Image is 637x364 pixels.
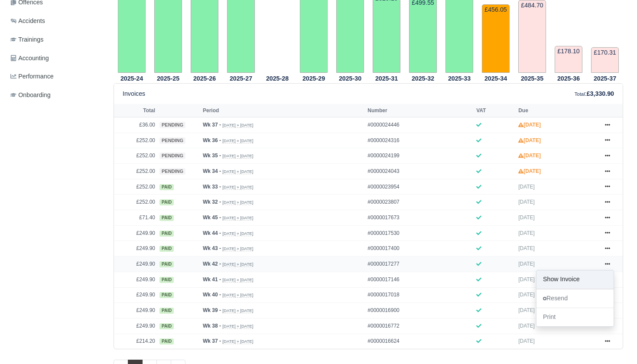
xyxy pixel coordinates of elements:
[222,169,253,174] small: [DATE] » [DATE]
[159,215,174,221] span: paid
[222,292,253,298] small: [DATE] » [DATE]
[159,246,174,252] span: paid
[114,73,150,84] th: 2025-24
[518,137,541,143] strong: [DATE]
[365,133,474,148] td: #0000024316
[482,4,510,73] td: £456.05
[203,214,221,221] strong: Wk 45 -
[365,257,474,272] td: #0000017277
[222,215,253,221] small: [DATE] » [DATE]
[203,276,221,283] strong: Wk 41 -
[222,200,253,205] small: [DATE] » [DATE]
[536,270,614,289] a: Show Invoice
[518,245,535,251] span: [DATE]
[223,73,259,84] th: 2025-27
[365,334,474,349] td: #0000016624
[7,31,103,48] a: Trainings
[159,122,185,128] span: pending
[222,277,253,283] small: [DATE] » [DATE]
[222,262,253,267] small: [DATE] » [DATE]
[518,261,535,267] span: [DATE]
[365,148,474,164] td: #0000024199
[222,123,253,128] small: [DATE] » [DATE]
[159,137,185,144] span: pending
[203,168,221,174] strong: Wk 34 -
[159,199,174,205] span: paid
[518,323,535,329] span: [DATE]
[518,184,535,190] span: [DATE]
[203,307,221,313] strong: Wk 39 -
[203,245,221,251] strong: Wk 43 -
[203,122,221,128] strong: Wk 37 -
[123,90,145,97] h6: Invoices
[114,241,157,257] td: £249.90
[114,318,157,334] td: £249.90
[518,168,541,174] strong: [DATE]
[159,292,174,298] span: paid
[203,199,221,205] strong: Wk 32 -
[114,104,157,117] th: Total
[587,90,614,97] strong: £3,330.90
[222,153,253,159] small: [DATE] » [DATE]
[518,338,535,344] span: [DATE]
[365,195,474,210] td: #0000023807
[365,225,474,241] td: #0000017530
[7,68,103,85] a: Performance
[222,138,253,143] small: [DATE] » [DATE]
[7,87,103,104] a: Onboarding
[201,104,365,117] th: Period
[594,322,637,364] iframe: Chat Widget
[222,339,253,344] small: [DATE] » [DATE]
[159,261,174,267] span: paid
[114,334,157,349] td: £214.20
[203,261,221,267] strong: Wk 42 -
[159,338,174,344] span: paid
[514,73,550,84] th: 2025-35
[114,195,157,210] td: £252.00
[159,323,174,329] span: paid
[518,199,535,205] span: [DATE]
[550,73,587,84] th: 2025-36
[203,323,221,329] strong: Wk 38 -
[365,241,474,257] td: #0000017400
[203,230,221,236] strong: Wk 44 -
[114,210,157,226] td: £71.40
[365,303,474,318] td: #0000016900
[555,46,582,73] td: £178.10
[518,230,535,236] span: [DATE]
[114,272,157,287] td: £249.90
[114,257,157,272] td: £249.90
[587,73,623,84] th: 2025-37
[518,153,541,159] strong: [DATE]
[365,117,474,133] td: #0000024446
[203,292,221,298] strong: Wk 40 -
[114,287,157,303] td: £249.90
[114,164,157,179] td: £252.00
[203,137,221,143] strong: Wk 36 -
[203,338,221,344] strong: Wk 37 -
[7,13,103,29] a: Accidents
[159,277,174,283] span: paid
[114,303,157,318] td: £249.90
[518,307,535,313] span: [DATE]
[150,73,186,84] th: 2025-25
[222,185,253,190] small: [DATE] » [DATE]
[186,73,223,84] th: 2025-26
[222,308,253,313] small: [DATE] » [DATE]
[365,287,474,303] td: #0000017018
[516,104,597,117] th: Due
[365,210,474,226] td: #0000017673
[114,117,157,133] td: £36.00
[591,47,619,73] td: £170.31
[159,168,185,175] span: pending
[203,184,221,190] strong: Wk 33 -
[159,231,174,237] span: paid
[536,308,614,326] a: Print
[10,90,51,100] span: Onboarding
[7,50,103,67] a: Accounting
[575,91,585,97] small: Total
[222,246,253,251] small: [DATE] » [DATE]
[203,153,221,159] strong: Wk 35 -
[536,289,614,308] a: Resend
